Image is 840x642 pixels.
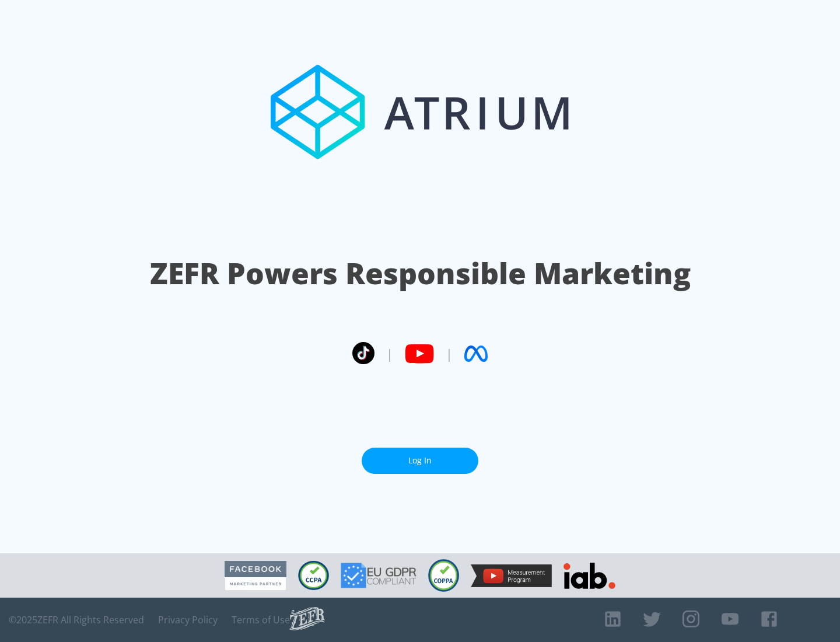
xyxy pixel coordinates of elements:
span: | [386,345,393,362]
a: Terms of Use [232,614,290,626]
a: Log In [362,448,478,474]
img: Facebook Marketing Partner [225,561,286,591]
img: YouTube Measurement Program [471,564,552,587]
img: GDPR Compliant [341,563,416,588]
span: © 2025 ZEFR All Rights Reserved [9,614,144,626]
img: COPPA Compliant [428,559,459,592]
img: CCPA Compliant [298,561,329,590]
img: IAB [563,563,615,589]
h1: ZEFR Powers Responsible Marketing [150,253,691,294]
a: Privacy Policy [158,614,218,626]
span: | [446,345,453,362]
